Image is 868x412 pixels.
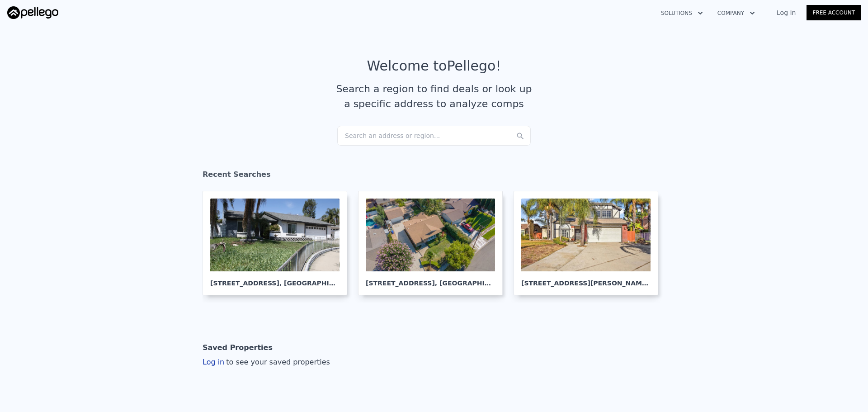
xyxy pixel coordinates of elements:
[203,339,273,357] div: Saved Properties
[203,357,330,368] div: Log in
[358,191,510,295] a: [STREET_ADDRESS], [GEOGRAPHIC_DATA]
[203,191,354,295] a: [STREET_ADDRESS], [GEOGRAPHIC_DATA]
[7,6,58,19] img: Pellego
[224,358,330,366] span: to see your saved properties
[203,162,665,191] div: Recent Searches
[333,81,535,111] div: Search a region to find deals or look up a specific address to analyze comps
[337,126,531,146] div: Search an address or region...
[367,58,501,74] div: Welcome to Pellego !
[366,271,495,288] div: [STREET_ADDRESS] , [GEOGRAPHIC_DATA]
[521,271,651,288] div: [STREET_ADDRESS][PERSON_NAME] , Rialto
[210,271,340,288] div: [STREET_ADDRESS] , [GEOGRAPHIC_DATA]
[514,191,665,295] a: [STREET_ADDRESS][PERSON_NAME], Rialto
[654,5,710,21] button: Solutions
[807,5,861,20] a: Free Account
[710,5,762,21] button: Company
[766,8,807,17] a: Log In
